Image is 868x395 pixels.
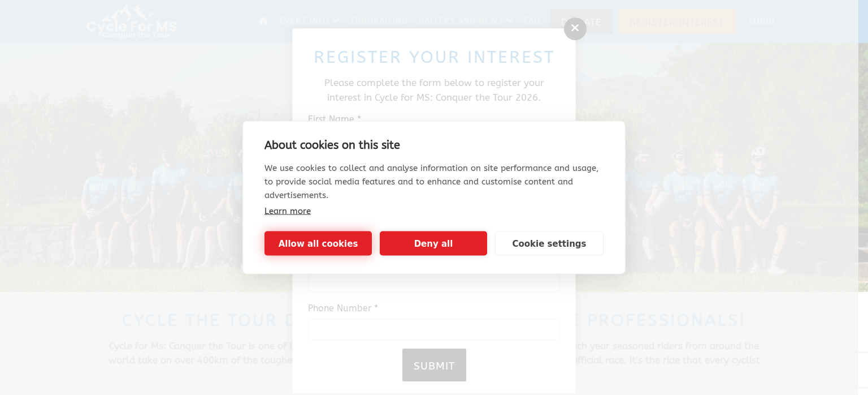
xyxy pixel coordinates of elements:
strong: About cookies on this site [264,139,400,152]
button: Allow all cookies [264,231,372,256]
p: We use cookies to collect and analyse information on site performance and usage, to provide socia... [264,161,604,202]
button: Deny all [380,231,487,256]
a: Learn more [264,206,311,216]
button: Cookie settings [495,231,604,256]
